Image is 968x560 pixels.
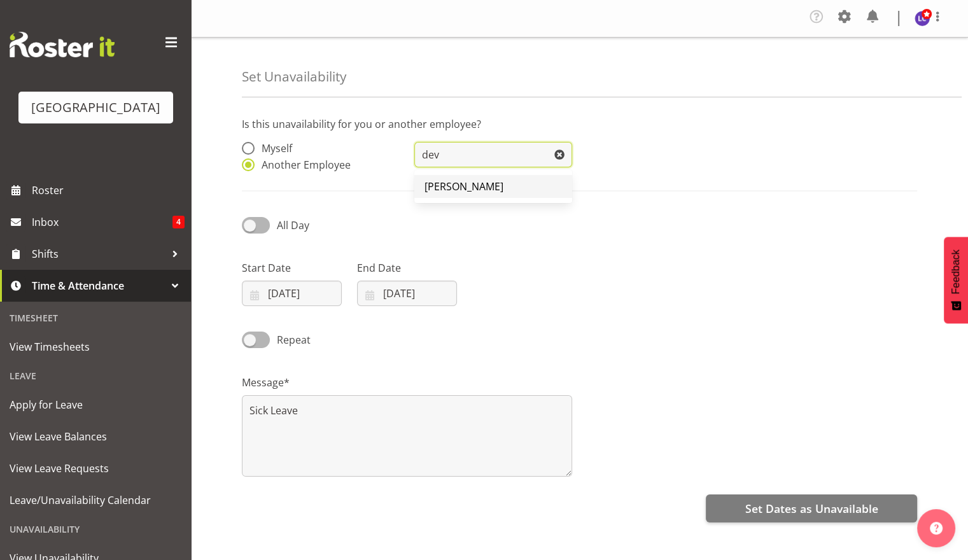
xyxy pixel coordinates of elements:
[242,116,917,132] p: Is this unavailability for you or another employee?
[3,389,188,421] a: Apply for Leave
[3,421,188,452] a: View Leave Balances
[10,459,181,478] span: View Leave Requests
[32,276,165,295] span: Time & Attendance
[930,522,943,535] img: help-xxl-2.png
[3,516,188,542] div: Unavailability
[3,305,188,331] div: Timesheet
[3,331,188,363] a: View Timesheets
[255,158,351,171] span: Another Employee
[10,337,181,356] span: View Timesheets
[414,142,572,167] input: Select Employee
[357,281,457,306] input: Click to select...
[706,494,917,522] button: Set Dates as Unavailable
[172,216,185,228] span: 4
[944,237,968,323] button: Feedback - Show survey
[357,260,457,276] label: End Date
[10,395,181,414] span: Apply for Leave
[414,175,572,198] a: [PERSON_NAME]
[32,213,172,232] span: Inbox
[32,244,165,263] span: Shifts
[915,11,930,26] img: laurie-cook11580.jpg
[10,32,115,57] img: Rosterit website logo
[255,142,292,155] span: Myself
[31,98,160,117] div: [GEOGRAPHIC_DATA]
[270,332,311,347] span: Repeat
[10,491,181,510] span: Leave/Unavailability Calendar
[3,484,188,516] a: Leave/Unavailability Calendar
[3,363,188,389] div: Leave
[950,249,962,294] span: Feedback
[242,375,572,390] label: Message*
[3,452,188,484] a: View Leave Requests
[277,218,309,232] span: All Day
[242,69,346,84] h4: Set Unavailability
[32,181,185,200] span: Roster
[242,260,342,276] label: Start Date
[242,281,342,306] input: Click to select...
[745,500,878,517] span: Set Dates as Unavailable
[10,427,181,446] span: View Leave Balances
[424,179,503,193] span: [PERSON_NAME]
